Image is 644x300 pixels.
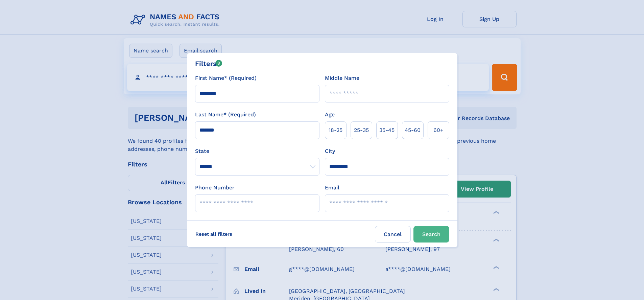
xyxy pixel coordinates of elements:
[325,74,359,82] label: Middle Name
[325,111,335,119] label: Age
[195,59,222,69] div: Filters
[325,147,335,155] label: City
[195,74,257,82] label: First Name* (Required)
[413,226,449,243] button: Search
[379,126,395,134] span: 35‑45
[354,126,369,134] span: 25‑35
[191,226,237,242] label: Reset all filters
[325,184,339,192] label: Email
[375,226,411,243] label: Cancel
[195,184,235,192] label: Phone Number
[405,126,421,134] span: 45‑60
[329,126,342,134] span: 18‑25
[195,111,256,119] label: Last Name* (Required)
[433,126,444,134] span: 60+
[195,147,319,155] label: State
